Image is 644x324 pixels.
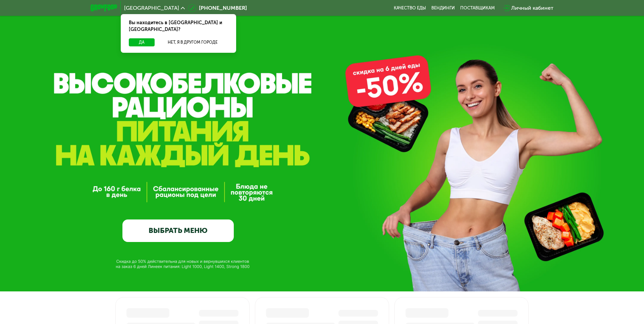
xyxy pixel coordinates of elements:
[157,38,228,46] button: Нет, я в другом городе
[121,14,236,38] div: Вы находитесь в [GEOGRAPHIC_DATA] и [GEOGRAPHIC_DATA]?
[431,5,455,11] a: Вендинги
[124,5,179,11] span: [GEOGRAPHIC_DATA]
[122,219,234,242] a: ВЫБРАТЬ МЕНЮ
[129,38,155,46] button: Да
[511,4,553,12] div: Личный кабинет
[460,5,495,11] div: поставщикам
[394,5,426,11] a: Качество еды
[188,4,247,12] a: [PHONE_NUMBER]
